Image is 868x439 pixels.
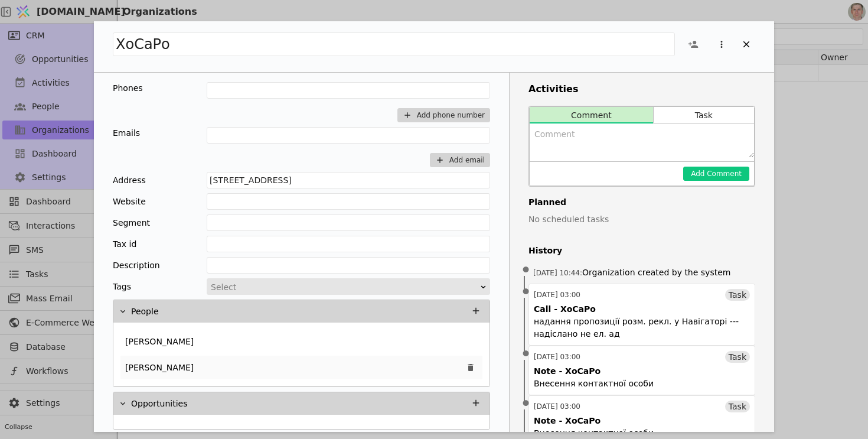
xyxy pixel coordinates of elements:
button: Task [654,107,754,123]
div: Tags [113,278,131,295]
div: Tax id [113,236,136,252]
span: • [520,277,532,307]
div: Note - ХоСаРо [534,415,601,427]
div: надання пропозиції розм. рекл. у Навігаторі --- надіслано не ел. ад [534,316,750,340]
h3: Activities [528,82,755,96]
div: Emails [113,127,140,139]
span: Organization created by the system [582,268,730,277]
p: People [131,305,159,318]
div: Segment [113,214,150,231]
p: [PERSON_NAME] [125,362,194,374]
span: [DATE] 10:44 : [533,269,582,277]
button: Add phone number [397,108,490,122]
div: Call - ХоСаРо [534,303,596,316]
div: Add Opportunity [94,21,774,432]
p: No scheduled tasks [528,213,755,226]
h4: History [528,245,755,257]
span: • [520,339,532,369]
button: Add email [430,153,490,167]
div: Description [113,257,160,274]
div: [DATE] 03:00 [534,352,580,362]
div: Task [725,351,750,363]
span: • [520,255,532,285]
button: Add Comment [683,167,749,181]
div: Внесення контактної особи [534,378,654,390]
div: Website [113,193,146,210]
div: Task [725,289,750,301]
div: [DATE] 03:00 [534,401,580,412]
h4: Planned [528,196,755,209]
div: Phones [113,82,143,95]
div: Task [725,401,750,412]
p: Opportunities [131,398,188,410]
span: • [520,389,532,419]
button: Comment [530,107,653,123]
div: Note - ХоСаРо [534,365,601,378]
div: [DATE] 03:00 [534,290,580,300]
div: Address [113,172,146,188]
p: [PERSON_NAME] [125,336,194,348]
